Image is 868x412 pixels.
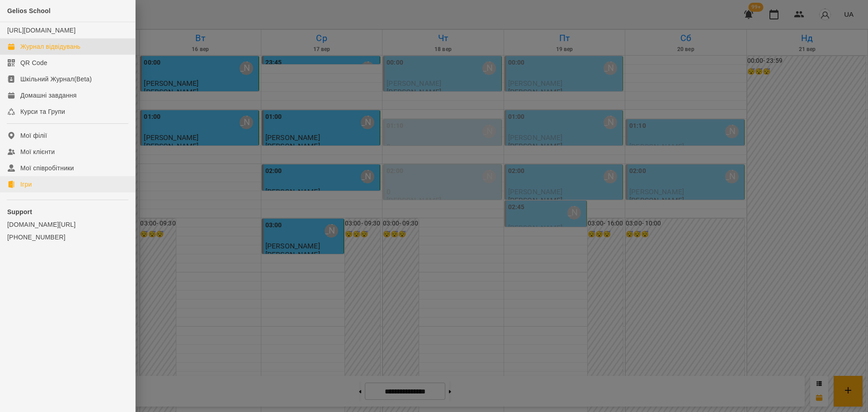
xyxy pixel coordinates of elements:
span: Gelios School [7,7,51,14]
div: QR Code [20,58,47,67]
div: Ігри [20,180,32,189]
div: Мої клієнти [20,147,55,156]
a: [PHONE_NUMBER] [7,233,128,242]
div: Мої співробітники [20,164,74,173]
a: [DOMAIN_NAME][URL] [7,220,128,229]
a: [URL][DOMAIN_NAME] [7,27,75,34]
p: Support [7,207,128,216]
div: Домашні завдання [20,91,76,100]
div: Шкільний Журнал(Beta) [20,75,92,84]
div: Курси та Групи [20,107,65,116]
div: Мої філії [20,131,47,140]
div: Журнал відвідувань [20,42,80,51]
